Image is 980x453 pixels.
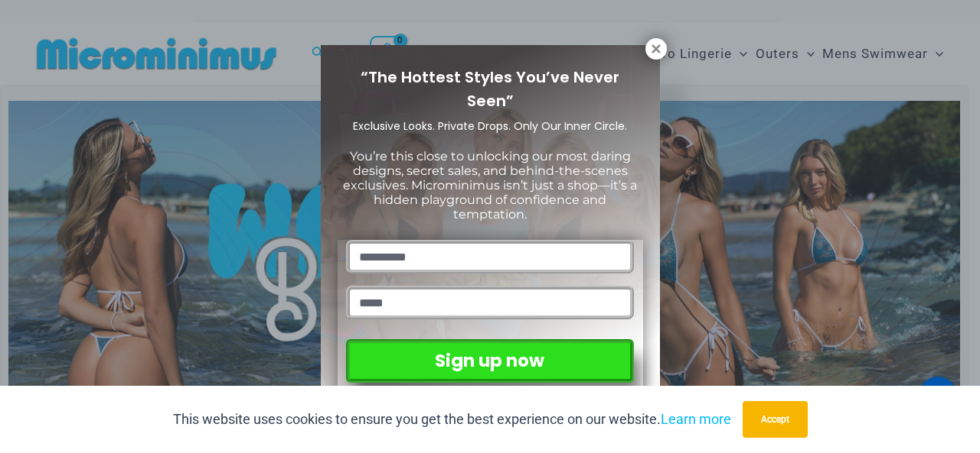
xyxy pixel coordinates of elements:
span: Exclusive Looks. Private Drops. Only Our Inner Circle. [353,118,627,134]
button: Sign up now [346,339,633,383]
button: Accept [743,401,808,438]
span: “The Hottest Styles You’ve Never Seen” [361,66,619,112]
button: Close [645,38,667,60]
p: This website uses cookies to ensure you get the best experience on our website. [173,408,731,431]
a: Learn more [661,411,731,427]
span: You’re this close to unlocking our most daring designs, secret sales, and behind-the-scenes exclu... [343,149,637,222]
